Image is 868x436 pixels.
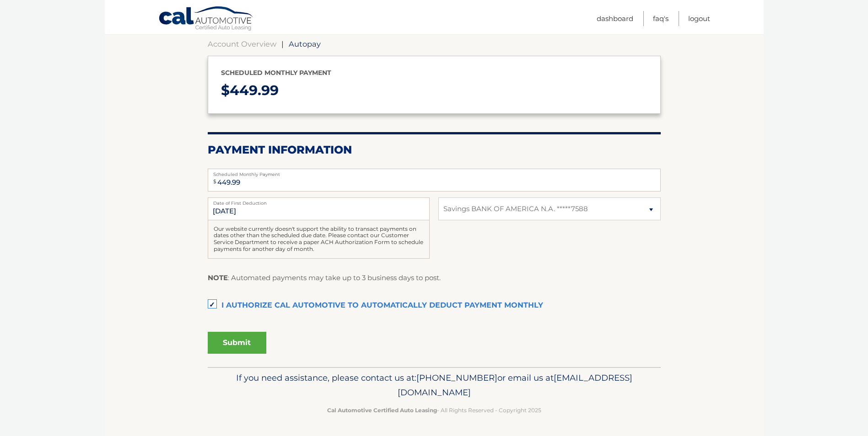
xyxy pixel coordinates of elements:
p: - All Rights Reserved - Copyright 2025 [214,405,655,415]
a: Cal Automotive [158,6,254,32]
span: [PHONE_NUMBER] [416,372,497,383]
div: Our website currently doesn't support the ability to transact payments on dates other than the sc... [208,220,430,259]
strong: NOTE [208,273,228,282]
input: Payment Amount [208,169,661,191]
p: $ [221,79,647,103]
span: 449.99 [230,82,279,99]
p: Scheduled monthly payment [221,67,647,79]
span: | [281,39,284,48]
span: [EMAIL_ADDRESS][DOMAIN_NAME] [398,372,632,398]
span: Autopay [289,39,321,48]
span: $ [210,171,219,192]
p: : Automated payments may take up to 3 business days to post. [208,272,441,284]
a: Logout [688,11,710,26]
h2: Payment Information [208,143,661,157]
button: Submit [208,332,266,354]
input: Payment Date [208,197,430,220]
a: Account Overview [208,39,276,48]
a: FAQ's [653,11,669,26]
label: I authorize cal automotive to automatically deduct payment monthly [208,297,661,315]
strong: Cal Automotive Certified Auto Leasing [327,407,437,414]
a: Dashboard [597,11,633,26]
label: Date of First Deduction [208,197,430,205]
label: Scheduled Monthly Payment [208,169,661,176]
p: If you need assistance, please contact us at: or email us at [214,371,655,400]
